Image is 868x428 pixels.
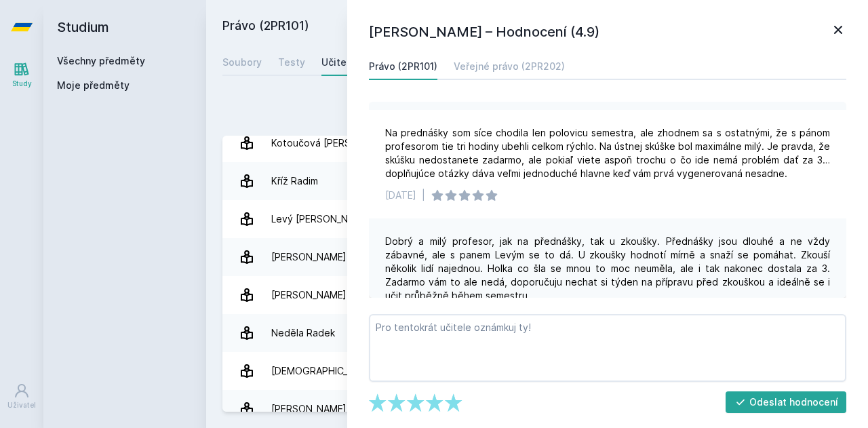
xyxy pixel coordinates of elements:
div: | [422,189,425,202]
div: Uživatel [7,400,36,410]
a: Uživatel [3,376,41,417]
div: Neděla Radek [271,319,335,347]
a: Levý [PERSON_NAME] 11 hodnocení 4.9 [222,200,852,238]
a: Soubory [222,49,262,76]
div: [PERSON_NAME] [271,395,347,423]
a: Testy [278,49,305,76]
div: [PERSON_NAME] [271,244,347,271]
a: Kotoučová [PERSON_NAME] 12 hodnocení 4.1 [222,124,852,162]
span: Moje předměty [57,79,130,92]
a: Kříž Radim 1 hodnocení 3.0 [222,162,852,200]
a: Všechny předměty [57,55,145,66]
div: Na prednášky som síce chodila len polovicu semestra, ale zhodnem sa s ostatnými, že s pánom profe... [385,126,830,180]
a: Study [3,54,41,96]
div: Kříž Radim [271,168,318,195]
div: Levý [PERSON_NAME] [271,206,371,233]
div: [DATE] [385,189,416,202]
h2: Právo (2PR101) [222,16,700,38]
div: Kotoučová [PERSON_NAME] [271,130,399,157]
a: [PERSON_NAME] 61 hodnocení 4.5 [222,276,852,314]
a: Neděla Radek 16 hodnocení 4.1 [222,314,852,352]
a: [DEMOGRAPHIC_DATA][PERSON_NAME] 2 hodnocení 3.0 [222,352,852,390]
button: Odeslat hodnocení [726,391,847,413]
div: Testy [278,56,305,69]
a: Učitelé [321,49,355,76]
div: [PERSON_NAME] [271,281,347,309]
div: Učitelé [321,56,355,69]
div: Study [12,79,32,89]
div: Dobrý a milý profesor, jak na přednášky, tak u zkoušky. Přednášky jsou dlouhé a ne vždy zábavné, ... [385,235,830,303]
a: [PERSON_NAME] 16 hodnocení 3.0 [222,238,852,276]
a: [PERSON_NAME] 25 hodnocení 5.0 [222,390,852,428]
div: [DEMOGRAPHIC_DATA][PERSON_NAME] [271,357,450,385]
div: Soubory [222,56,262,69]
